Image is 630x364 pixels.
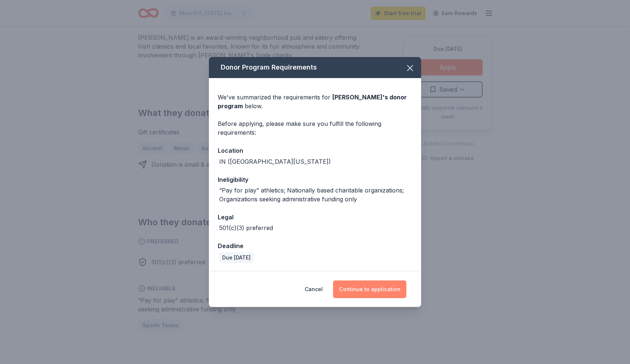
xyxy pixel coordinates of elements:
[333,280,406,298] button: Continue to application
[219,252,253,263] div: Due [DATE]
[219,186,412,204] div: “Pay for play” athletics; Nationally based charitable organizations; Organizations seeking admini...
[218,146,412,155] div: Location
[218,212,412,222] div: Legal
[305,280,323,298] button: Cancel
[218,119,412,137] div: Before applying, please make sure you fulfill the following requirements:
[218,175,412,184] div: Ineligibility
[209,57,421,78] div: Donor Program Requirements
[219,157,331,166] div: IN ([GEOGRAPHIC_DATA][US_STATE])
[219,223,273,232] div: 501(c)(3) preferred
[218,241,412,251] div: Deadline
[218,93,412,110] div: We've summarized the requirements for below.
